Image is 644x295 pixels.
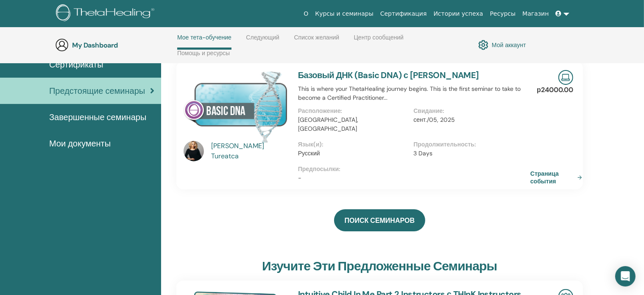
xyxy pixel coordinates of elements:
[49,58,103,71] span: Сертификаты
[530,170,585,185] a: Страница события
[246,34,279,48] a: Следующий
[558,70,573,85] img: Live Online Seminar
[298,165,529,174] p: Предпосылки :
[413,115,524,124] p: сент./05, 2025
[298,140,409,149] p: Язык(и) :
[300,6,312,22] a: О
[184,141,204,161] img: default.jpg
[177,50,230,63] a: Помощь и ресурсы
[298,84,529,102] p: This is where your ThetaHealing journey begins. This is the first seminar to take to become a Cer...
[430,6,487,22] a: Истории успеха
[298,115,409,133] p: [GEOGRAPHIC_DATA], [GEOGRAPHIC_DATA]
[298,174,529,183] p: -
[345,216,415,225] span: ПОИСК СЕМИНАРОВ
[298,149,409,158] p: Русский
[519,6,552,22] a: Магазин
[184,70,288,143] img: Базовый ДНК (Basic DNA)
[49,111,146,124] span: Завершенные семинары
[312,6,377,22] a: Курсы и семинары
[377,6,430,22] a: Сертификация
[615,266,636,287] div: Open Intercom Messenger
[413,107,524,115] p: Свидание :
[413,149,524,158] p: 3 Days
[413,140,524,149] p: Продолжительность :
[49,84,145,97] span: Предстоящие семинары
[354,34,404,48] a: Центр сообщений
[298,70,479,81] a: Базовый ДНК (Basic DNA) с [PERSON_NAME]
[294,34,340,48] a: Список желаний
[211,141,290,161] a: [PERSON_NAME] Tureatca
[177,34,231,50] a: Мое тета-обучение
[478,38,488,52] img: cog.svg
[334,209,425,231] a: ПОИСК СЕМИНАРОВ
[49,137,111,150] span: Мои документы
[55,38,69,52] img: generic-user-icon.jpg
[262,258,497,274] h3: Изучите эти предложенные семинары
[478,38,526,52] a: Мой аккаунт
[56,4,157,23] img: logo.png
[298,107,409,115] p: Расположение :
[72,41,157,49] h3: My Dashboard
[537,85,573,95] p: р24000.00
[487,6,519,22] a: Ресурсы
